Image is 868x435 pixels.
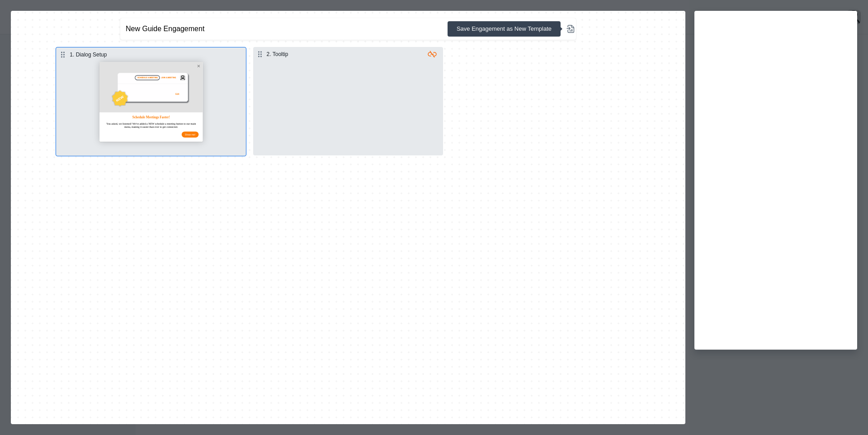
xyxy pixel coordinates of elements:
[56,60,246,156] button: Select step
[126,18,204,40] div: New Guide Engagement
[253,60,443,155] button: Select step
[694,11,857,350] iframe: To enrich screen reader interactions, please activate Accessibility in Grammarly extension settings
[267,49,289,60] button: 2. Tooltip
[70,49,108,60] button: 1. Dialog Setup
